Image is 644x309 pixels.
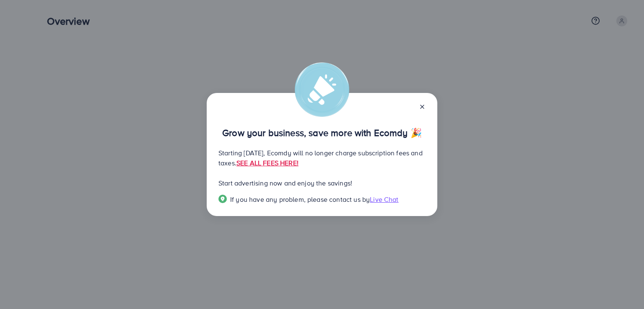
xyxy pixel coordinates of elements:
[370,195,398,204] span: Live Chat
[295,62,349,117] img: alert
[218,178,426,188] p: Start advertising now and enjoy the savings!
[218,148,426,168] p: Starting [DATE], Ecomdy will no longer charge subscription fees and taxes.
[236,158,299,167] a: SEE ALL FEES HERE!
[230,195,370,204] span: If you have any problem, please contact us by
[218,195,227,203] img: Popup guide
[218,128,426,138] p: Grow your business, save more with Ecomdy 🎉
